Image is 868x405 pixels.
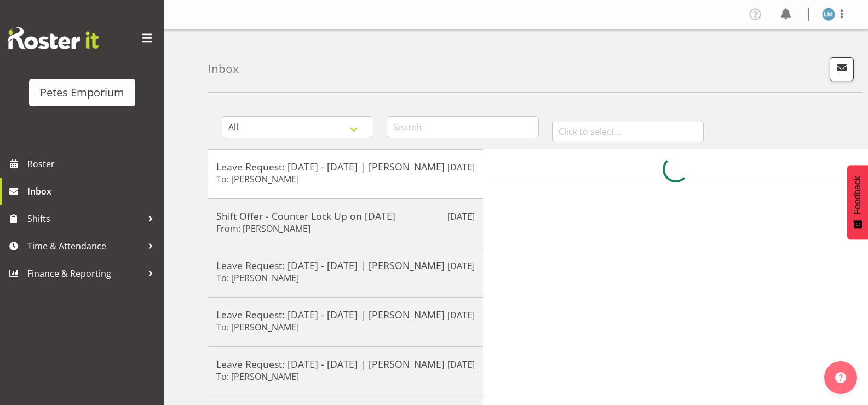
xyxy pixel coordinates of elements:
[27,156,159,172] span: Roster
[853,176,863,214] span: Feedback
[835,372,846,383] img: help-xxl-2.png
[27,238,142,254] span: Time & Attendance
[216,161,475,173] h5: Leave Request: [DATE] - [DATE] | [PERSON_NAME]
[447,259,475,272] p: [DATE]
[216,259,475,271] h5: Leave Request: [DATE] - [DATE] | [PERSON_NAME]
[447,358,475,371] p: [DATE]
[822,8,835,21] img: lianne-morete5410.jpg
[447,161,475,174] p: [DATE]
[216,174,299,185] h6: To: [PERSON_NAME]
[27,265,142,282] span: Finance & Reporting
[208,62,239,75] h4: Inbox
[216,223,311,234] h6: From: [PERSON_NAME]
[447,210,475,223] p: [DATE]
[552,121,704,142] input: Click to select...
[216,322,299,333] h6: To: [PERSON_NAME]
[216,371,299,382] h6: To: [PERSON_NAME]
[8,27,99,49] img: Rosterit website logo
[216,309,475,321] h5: Leave Request: [DATE] - [DATE] | [PERSON_NAME]
[847,165,868,239] button: Feedback - Show survey
[27,210,142,227] span: Shifts
[387,116,538,138] input: Search
[447,309,475,322] p: [DATE]
[216,210,475,222] h5: Shift Offer - Counter Lock Up on [DATE]
[216,272,299,283] h6: To: [PERSON_NAME]
[40,84,124,101] div: Petes Emporium
[216,358,475,370] h5: Leave Request: [DATE] - [DATE] | [PERSON_NAME]
[27,183,159,199] span: Inbox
